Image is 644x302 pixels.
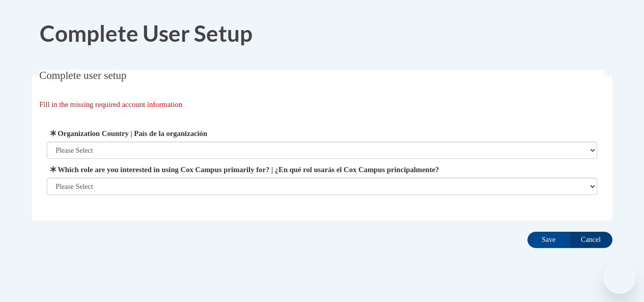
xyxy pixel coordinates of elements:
[40,20,253,46] span: Complete User Setup
[603,261,636,294] iframe: Button to launch messaging window
[39,100,182,108] span: Fill in the missing required account information
[527,232,570,248] input: Save
[570,232,612,248] input: Cancel
[47,164,597,175] label: Which role are you interested in using Cox Campus primarily for? | ¿En qué rol usarás el Cox Camp...
[47,128,597,139] label: Organization Country | País de la organización
[39,69,126,81] span: Complete user setup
